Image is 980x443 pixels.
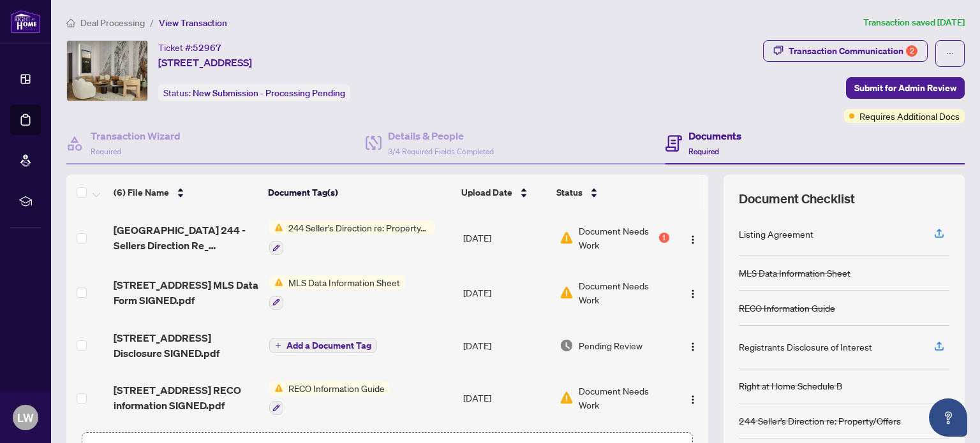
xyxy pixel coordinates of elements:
span: Requires Additional Docs [859,109,960,123]
span: Submit for Admin Review [854,78,956,98]
img: Document Status [560,286,574,300]
span: New Submission - Processing Pending [193,87,345,99]
li: / [150,15,154,30]
td: [DATE] [458,320,554,371]
button: Logo [683,282,703,303]
span: plus [275,342,281,349]
span: 244 Seller’s Direction re: Property/Offers [283,221,434,235]
span: ellipsis [946,49,954,58]
button: Add a Document Tag [269,338,377,353]
span: LW [17,409,34,426]
div: 244 Seller’s Direction re: Property/Offers [739,414,901,428]
img: Status Icon [269,381,283,395]
div: Ticket #: [158,40,221,55]
div: 1 [659,233,669,243]
img: Document Status [560,391,574,405]
button: Add a Document Tag [269,337,377,354]
span: [STREET_ADDRESS] MLS Data Form SIGNED.pdf [114,277,258,308]
span: 3/4 Required Fields Completed [388,147,494,156]
div: Status: [158,84,350,101]
img: Logo [688,289,698,299]
div: MLS Data Information Sheet [739,266,850,280]
div: RECO Information Guide [739,301,835,315]
span: home [66,18,75,27]
span: MLS Data Information Sheet [283,275,405,289]
button: Status Icon244 Seller’s Direction re: Property/Offers [269,221,434,255]
div: Transaction Communication [789,41,917,61]
img: Status Icon [269,221,283,235]
button: Status IconMLS Data Information Sheet [269,275,405,310]
span: Required [91,147,121,156]
span: Document Checklist [739,190,855,208]
img: Document Status [560,338,574,352]
span: Required [688,147,719,156]
td: [DATE] [458,210,554,265]
span: Document Needs Work [579,384,669,412]
h4: Documents [688,128,741,143]
span: [GEOGRAPHIC_DATA] 244 - Sellers Direction Re_ Property_Offers.pdf [114,222,258,253]
span: Upload Date [461,185,512,200]
button: Submit for Admin Review [846,77,965,99]
img: IMG-E12386318_1.jpg [67,41,147,101]
button: Transaction Communication2 [763,40,928,62]
span: [STREET_ADDRESS] [158,55,252,70]
button: Open asap [929,398,967,437]
button: Logo [683,388,703,408]
span: Add a Document Tag [286,341,371,350]
img: Logo [688,395,698,405]
span: Document Needs Work [579,224,657,252]
span: RECO Information Guide [283,381,390,395]
div: Listing Agreement [739,227,813,241]
button: Logo [683,228,703,248]
div: Right at Home Schedule B [739,379,842,393]
h4: Transaction Wizard [91,128,181,143]
td: [DATE] [458,265,554,320]
span: 52967 [193,42,221,54]
th: Upload Date [456,175,552,210]
span: (6) File Name [114,185,169,200]
th: (6) File Name [108,175,263,210]
img: Status Icon [269,275,283,289]
span: Deal Processing [80,17,145,29]
article: Transaction saved [DATE] [863,15,965,30]
th: Status [551,175,671,210]
span: Pending Review [579,338,642,352]
td: [DATE] [458,371,554,426]
img: logo [10,10,41,33]
span: Document Needs Work [579,279,669,307]
button: Status IconRECO Information Guide [269,381,390,416]
img: Logo [688,342,698,352]
span: Status [556,185,583,200]
div: 2 [906,45,917,57]
span: [STREET_ADDRESS] RECO information SIGNED.pdf [114,382,258,413]
th: Document Tag(s) [263,175,456,210]
img: Document Status [560,231,574,245]
span: [STREET_ADDRESS] Disclosure SIGNED.pdf [114,330,258,361]
div: Registrants Disclosure of Interest [739,340,872,354]
span: View Transaction [159,17,227,29]
img: Logo [688,235,698,245]
button: Logo [683,335,703,356]
h4: Details & People [388,128,494,143]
